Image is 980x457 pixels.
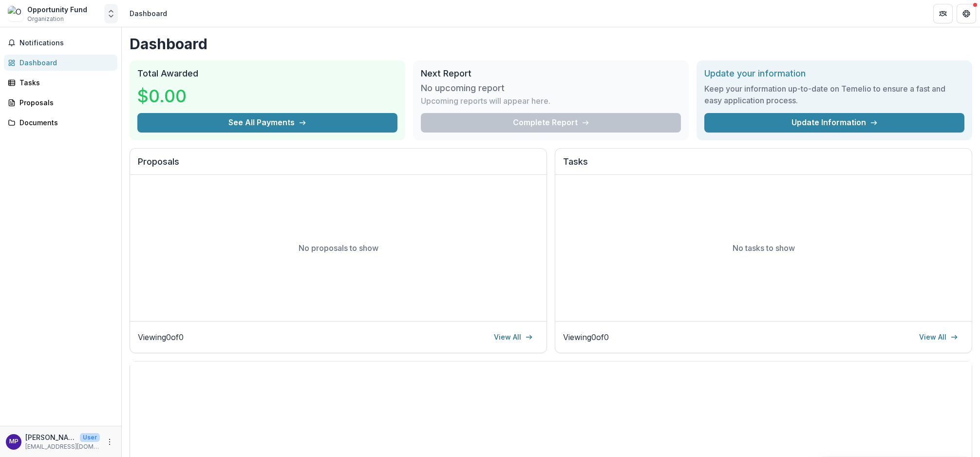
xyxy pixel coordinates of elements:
h3: $0.00 [137,83,210,109]
img: Opportunity Fund [8,6,23,21]
h3: Keep your information up-to-date on Temelio to ensure a fast and easy application process. [704,83,964,106]
h2: Proposals [138,156,539,175]
a: Update Information [704,113,964,133]
div: Dashboard [19,57,110,68]
p: Viewing 0 of 0 [563,331,609,343]
a: Tasks [4,75,117,91]
a: Documents [4,114,117,131]
h2: Total Awarded [137,68,397,79]
div: Dashboard [130,8,167,19]
a: Dashboard [4,55,117,71]
h2: Next Report [421,68,681,79]
p: Viewing 0 of 0 [138,331,184,343]
div: Tasks [19,77,110,88]
span: Notifications [19,39,113,47]
p: [EMAIL_ADDRESS][DOMAIN_NAME] [25,442,100,451]
h1: Dashboard [130,35,972,53]
button: Partners [933,4,953,23]
a: View All [913,329,964,345]
button: More [104,436,115,448]
button: Notifications [4,35,117,51]
div: Proposals [19,97,110,108]
a: Proposals [4,95,117,111]
button: Get Help [957,4,976,23]
a: View All [488,329,539,345]
button: See All Payments [137,113,397,133]
nav: breadcrumb [126,6,171,20]
p: No tasks to show [733,242,795,254]
div: Opportunity Fund [27,4,87,15]
h2: Update your information [704,68,964,79]
div: Documents [19,117,110,128]
span: Organization [27,15,64,23]
p: No proposals to show [299,242,378,254]
p: User [80,433,100,442]
button: Open entity switcher [104,4,118,23]
p: Upcoming reports will appear here. [421,95,550,107]
h2: Tasks [563,156,964,175]
h3: No upcoming report [421,83,505,94]
p: [PERSON_NAME] [25,432,76,442]
div: Marge Petruska [9,438,19,445]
